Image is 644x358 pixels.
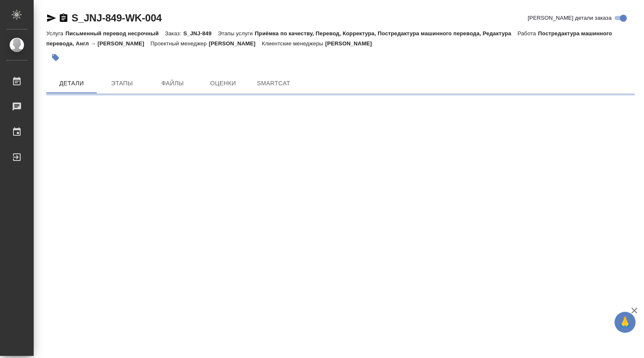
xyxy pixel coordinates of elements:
span: Оценки [203,78,243,89]
p: Работа [518,30,538,37]
span: SmartCat [253,78,294,89]
p: S_JNJ-849 [183,30,218,37]
p: Клиентские менеджеры [262,40,325,47]
p: Этапы услуги [218,30,255,37]
a: S_JNJ-849-WK-004 [72,12,162,24]
p: Приёмка по качеству, Перевод, Корректура, Постредактура машинного перевода, Редактура [255,30,517,37]
p: [PERSON_NAME] [209,40,262,47]
span: Детали [51,78,92,89]
p: Услуга [46,30,65,37]
span: 🙏 [618,313,632,331]
span: Этапы [102,78,142,89]
p: Проектный менеджер [151,40,209,47]
span: [PERSON_NAME] детали заказа [528,14,612,22]
p: Письменный перевод несрочный [65,30,165,37]
button: Добавить тэг [46,48,65,67]
span: Файлы [152,78,193,89]
p: Заказ: [165,30,183,37]
button: Скопировать ссылку [59,13,69,23]
p: [PERSON_NAME] [325,40,378,47]
button: Скопировать ссылку для ЯМессенджера [46,13,56,23]
button: 🙏 [615,312,636,333]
